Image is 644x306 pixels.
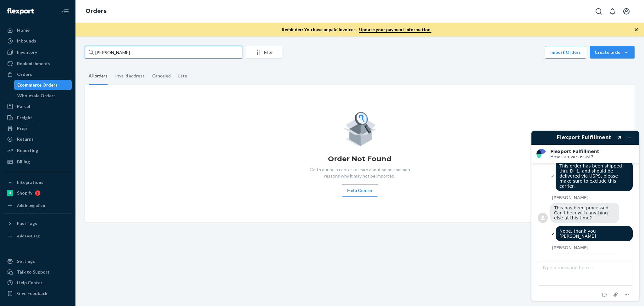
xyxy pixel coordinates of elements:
button: Create order [590,46,635,59]
a: Returns [4,134,72,144]
ol: breadcrumbs [80,2,112,20]
div: Talk to Support [17,269,50,275]
button: Filter [246,46,282,59]
div: Ecommerce Orders [17,82,58,88]
p: Reminder: You have unpaid invoices. [282,26,431,33]
button: Open Search Box [592,5,605,18]
a: Freight [4,113,72,123]
a: Settings [4,256,72,266]
div: All orders [89,68,108,85]
a: Billing [4,157,72,167]
a: Inbounds [4,36,72,46]
div: Settings [17,258,35,264]
div: Late [178,68,187,84]
div: Integrations [17,179,43,185]
div: Prep [17,125,27,132]
div: Orders [17,71,32,77]
a: Replenishments [4,59,72,69]
div: Fast Tags [17,220,37,227]
div: Help Center [17,280,42,286]
button: Import Orders [545,46,586,59]
p: Go to our help center to learn about some common reasons why it may not be imported. [305,167,415,179]
button: Help Center [342,184,378,197]
h1: Order Not Found [328,154,391,164]
a: Orders [4,69,72,79]
img: Empty list [343,110,377,146]
button: Open account menu [620,5,633,18]
a: Add Integration [4,201,72,211]
div: Add Integration [17,203,45,208]
a: Orders [86,8,107,14]
a: Update your payment information. [359,27,431,33]
div: Give Feedback [17,290,47,297]
div: Filter [246,49,282,55]
a: Help Center [4,278,72,288]
a: Add Fast Tag [4,231,72,241]
iframe: Find more information here [526,126,644,306]
button: Close Navigation [59,5,72,18]
a: Reporting [4,145,72,156]
button: Integrations [4,177,72,187]
div: Canceled [152,68,171,84]
div: Replenishments [17,60,50,67]
a: Prep [4,123,72,133]
div: Add Fast Tag [17,233,40,239]
input: Search orders [85,46,242,59]
a: Shopify [4,188,72,198]
div: Shopify [17,190,32,196]
a: Ecommerce Orders [14,80,72,90]
div: Parcel [17,103,30,110]
div: Invalid address [115,68,145,84]
div: Returns [17,136,34,142]
button: Fast Tags [4,218,72,229]
a: Home [4,25,72,35]
div: Reporting [17,147,38,154]
div: Inbounds [17,38,36,44]
span: Chat [14,4,27,10]
img: Flexport logo [7,8,34,14]
div: Billing [17,159,30,165]
a: Wholesale Orders [14,91,72,101]
div: Home [17,27,30,33]
div: Create order [595,49,630,55]
div: Freight [17,115,32,121]
a: Inventory [4,47,72,57]
button: Give Feedback [4,288,72,298]
a: Parcel [4,101,72,111]
div: Wholesale Orders [17,93,56,99]
button: Talk to Support [4,267,72,277]
div: Inventory [17,49,37,55]
button: Open notifications [606,5,619,18]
